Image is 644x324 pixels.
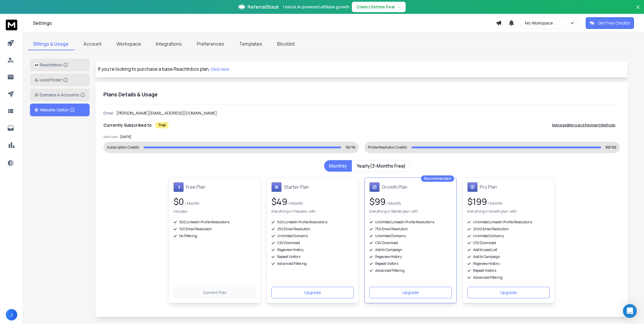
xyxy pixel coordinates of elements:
[103,122,152,128] p: Currently Subscribed to
[525,20,555,26] p: My Workspace
[369,248,452,252] div: Add to Campaign
[173,220,256,224] div: 300 LinkedIn Profile Resolutions
[78,38,107,50] a: Account
[271,248,354,252] div: Pageview History
[191,38,230,50] a: Preferences
[369,227,452,231] div: 750 Email Resolution
[150,38,188,50] a: Integrations
[271,220,354,224] div: 500 LinkedIn Profile Resolutions
[467,227,550,231] div: 2000 Email Resolution
[103,135,119,139] p: Valid Upto :
[346,145,355,150] p: 10/ 10
[271,209,316,215] p: Everything in Free plan, with
[467,248,550,252] div: Add to Lead List
[397,4,401,10] span: →
[467,182,477,192] img: Pro Plan icon
[547,119,620,131] button: Manage Billing and Payment Methods
[271,182,282,192] img: Starter Plan icon
[283,4,350,10] p: Unlock AI-powered affiliate growth
[467,254,550,259] div: Add to Campaign
[467,287,550,298] button: Upgrade
[30,59,90,71] button: ReachInbox
[586,17,634,29] button: Get Free Credits
[33,20,496,27] h1: Settings
[155,122,169,128] div: Trial
[467,209,517,215] p: Everything in Growth plan, with
[369,209,418,215] p: Everything in Starter plan, with
[369,287,452,298] button: Upgrade
[467,268,550,273] div: Repeat Visitors
[173,182,184,192] img: Free Plan icon
[487,201,503,206] span: / Month
[467,261,550,266] div: Pageview History
[369,241,452,245] div: CSV Download
[352,2,406,12] button: Claim Lifetime Deal→
[324,160,352,172] button: Monthly
[173,209,187,215] p: Includes
[467,234,550,238] div: Unlimited Domains
[211,63,229,75] button: Click here
[284,183,309,190] h1: Starter Plan
[30,89,90,101] button: Domains & Accounts
[421,175,454,182] div: Recommended
[30,74,90,86] button: Lead Finder
[271,196,287,207] span: $ 49
[634,3,642,17] button: Close banner
[352,160,411,172] button: Yearly(3-Months Free)
[467,241,550,245] div: CSV Download
[184,201,199,206] span: / Month
[120,134,131,139] p: [DATE]
[552,123,615,128] p: Manage Billing and Payment Methods
[287,201,303,206] span: / Month
[369,254,452,259] div: Pageview History
[103,110,115,116] p: Email :
[107,145,139,150] div: Subscription Credits
[6,309,17,321] button: J
[369,196,386,207] span: $ 99
[271,234,354,238] div: Unlimited Domains
[173,227,256,231] div: 100 Email Resolution
[369,182,379,192] img: Growth Plan icon
[368,145,407,150] div: Profile Resolution Credits
[382,183,407,190] h1: Growth Plan
[369,234,452,238] div: Unlimited Domains
[271,287,354,298] button: Upgrade
[30,104,90,116] button: Website Visitor
[369,261,452,266] div: Repeat Visitors
[271,254,354,259] div: Repeat Visitors
[271,241,354,245] div: CSV Download
[271,227,354,231] div: 250 Email Resolution
[467,196,487,207] span: $ 199
[606,145,616,150] p: 50/ 50
[271,38,301,50] a: Blocklist
[623,304,637,318] div: Open Intercom Messenger
[480,183,497,190] h1: Pro Plan
[369,268,452,273] div: Advanced Filtering
[103,90,620,98] h1: Plans Details & Usage
[598,20,630,26] p: Get Free Credits
[111,38,147,50] a: Workspace
[233,38,268,50] a: Templates
[467,275,550,280] div: Advanced Filtering
[173,196,184,207] span: $ 0
[98,63,625,75] div: If you're looking to purchase a base ReachInbox plan,
[467,220,550,224] div: Unlimited LinkedIn Profile Resolutions
[35,63,39,67] img: logo
[186,183,205,190] h1: Free Plan
[271,261,354,266] div: Advanced Filtering
[28,38,74,50] a: Billings & Usage
[386,201,401,206] span: / Month
[248,3,279,10] span: ReferralStack
[116,110,217,116] p: [PERSON_NAME][EMAIL_ADDRESS][DOMAIN_NAME]
[369,220,452,224] div: Unlimited LinkedIn Profile Resolutions
[173,234,256,238] div: No Filtering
